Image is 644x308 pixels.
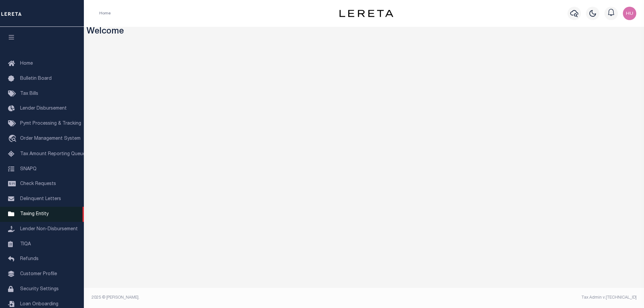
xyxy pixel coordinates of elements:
[20,76,52,81] span: Bulletin Board
[20,106,67,111] span: Lender Disbursement
[20,257,39,261] span: Refunds
[20,91,38,96] span: Tax Bills
[623,7,636,20] img: svg+xml;base64,PHN2ZyB4bWxucz0iaHR0cDovL3d3dy53My5vcmcvMjAwMC9zdmciIHBvaW50ZXItZXZlbnRzPSJub25lIi...
[20,272,57,276] span: Customer Profile
[20,227,78,232] span: Lender Non-Disbursement
[20,152,86,157] span: Tax Amount Reporting Queue
[99,10,111,16] li: Home
[339,10,393,17] img: logo-dark.svg
[87,295,364,301] div: 2025 © [PERSON_NAME].
[20,182,56,186] span: Check Requests
[20,136,80,141] span: Order Management System
[20,212,49,217] span: Taxing Entity
[8,135,19,143] i: travel_explore
[20,61,33,66] span: Home
[20,287,59,292] span: Security Settings
[369,295,637,301] div: Tax Admin v.[TECHNICAL_ID]
[20,302,58,307] span: Loan Onboarding
[20,197,61,201] span: Delinquent Letters
[20,242,31,246] span: TIQA
[20,121,81,126] span: Pymt Processing & Tracking
[87,27,642,37] h3: Welcome
[20,167,37,171] span: SNAPQ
